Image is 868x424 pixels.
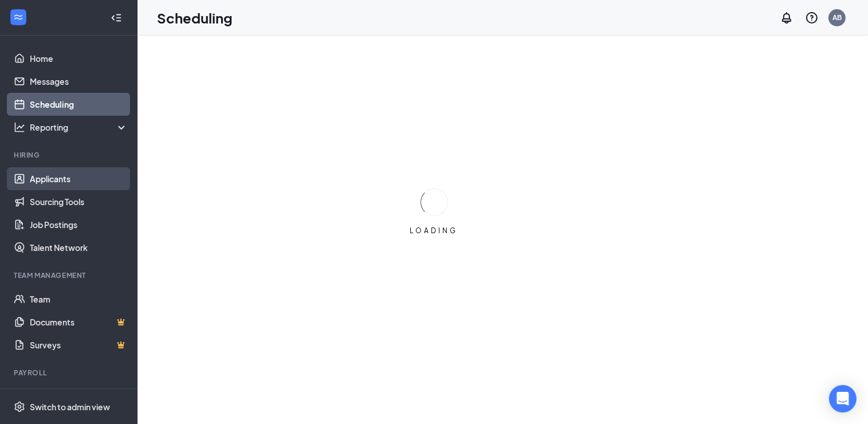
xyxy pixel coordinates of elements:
[13,11,24,23] svg: WorkstreamLogo
[30,93,128,116] a: Scheduling
[30,333,128,356] a: SurveysCrown
[829,385,857,413] div: Open Intercom Messenger
[30,121,128,133] div: Reporting
[30,311,128,333] a: DocumentsCrown
[14,270,125,280] div: Team Management
[111,12,122,23] svg: Collapse
[30,47,128,70] a: Home
[157,8,233,28] h1: Scheduling
[30,70,128,93] a: Messages
[14,121,25,133] svg: Analysis
[30,401,110,413] div: Switch to admin view
[30,236,128,259] a: Talent Network
[30,167,128,190] a: Applicants
[406,226,463,235] div: LOADING
[14,150,125,160] div: Hiring
[14,368,125,378] div: Payroll
[805,11,819,25] svg: QuestionInfo
[30,190,128,213] a: Sourcing Tools
[14,401,25,413] svg: Settings
[780,11,794,25] svg: Notifications
[30,213,128,236] a: Job Postings
[30,385,128,408] a: PayrollCrown
[30,288,128,311] a: Team
[832,13,842,22] div: AB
